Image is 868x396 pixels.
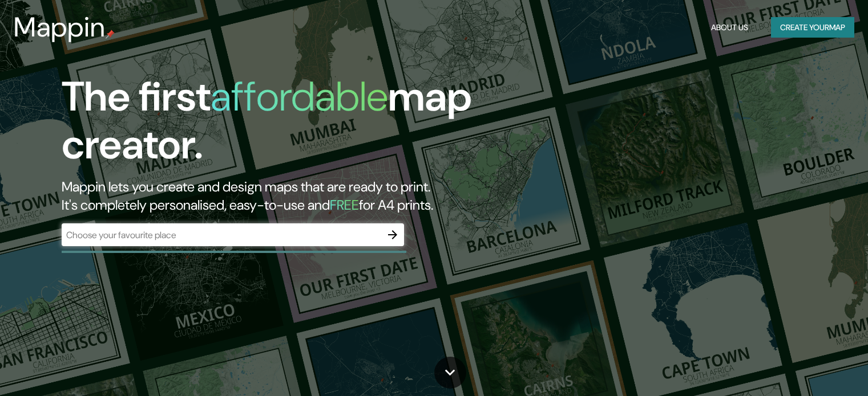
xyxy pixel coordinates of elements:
h5: FREE [330,196,359,214]
h2: Mappin lets you create and design maps that are ready to print. It's completely personalised, eas... [62,178,496,214]
button: About Us [706,17,753,38]
h1: The first map creator. [62,73,496,178]
input: Choose your favourite place [62,228,381,242]
button: Create yourmap [771,17,854,38]
img: mappin-pin [106,30,115,39]
h1: affordable [211,70,388,123]
h3: Mappin [14,11,106,43]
